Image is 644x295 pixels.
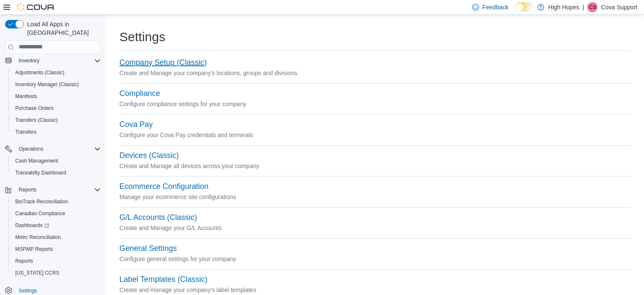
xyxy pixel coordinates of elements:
a: Cash Management [12,156,61,166]
h1: Settings [119,28,165,45]
p: | [583,2,584,12]
a: Dashboards [12,220,53,230]
button: Cash Management [8,155,104,167]
button: [US_STATE] CCRS [8,267,104,279]
button: Reports [2,184,104,196]
img: Cova [17,3,55,11]
a: Dashboards [8,219,104,231]
p: Create and Manage your G/L Accounts [119,223,630,233]
span: MSPMP Reports [12,244,101,254]
span: Adjustments (Classic) [12,67,101,78]
button: Ecommerce Configuration [119,182,208,191]
button: Reports [8,255,104,267]
button: MSPMP Reports [8,243,104,255]
span: Inventory [19,57,39,64]
button: Transfers [8,126,104,138]
button: Metrc Reconciliation [8,231,104,243]
a: Transfers (Classic) [12,115,61,125]
a: Traceabilty Dashboard [12,168,69,178]
span: Manifests [12,91,101,101]
button: BioTrack Reconciliation [8,196,104,208]
p: High Hopes [548,2,579,12]
span: Adjustments (Classic) [15,69,64,76]
span: Transfers [15,129,36,135]
span: Dashboards [12,220,101,230]
p: Configure compliance settings for your company [119,99,630,109]
button: Canadian Compliance [8,208,104,219]
input: Dark Mode [515,3,533,11]
span: Metrc Reconciliation [12,232,101,242]
a: Inventory Manager (Classic) [12,79,82,90]
button: Transfers (Classic) [8,114,104,126]
a: Reports [12,256,36,266]
span: Inventory Manager (Classic) [15,81,79,88]
span: Cash Management [15,157,58,164]
button: Reports [15,185,40,195]
span: BioTrack Reconciliation [12,197,101,207]
span: [US_STATE] CCRS [15,270,59,276]
span: Cash Management [12,156,101,166]
p: Create and manage your company's label templates [119,285,630,295]
p: Configure general settings for your company [119,254,630,264]
a: Adjustments (Classic) [12,67,68,78]
p: Configure your Cova Pay credentials and terminals [119,130,630,140]
button: Inventory Manager (Classic) [8,79,104,90]
button: Traceabilty Dashboard [8,167,104,179]
span: Canadian Compliance [12,208,101,219]
span: Settings [19,287,37,294]
span: Canadian Compliance [15,210,65,217]
a: Transfers [12,127,40,137]
a: Purchase Orders [12,103,57,113]
span: Load All Apps in [GEOGRAPHIC_DATA] [24,20,101,37]
span: Inventory [15,56,101,66]
span: CS [589,2,596,12]
button: Compliance [119,89,160,98]
span: Reports [15,258,33,264]
span: Reports [19,186,36,193]
a: Canadian Compliance [12,208,69,219]
button: Operations [2,143,104,155]
button: Adjustments (Classic) [8,67,104,79]
span: Purchase Orders [15,105,54,112]
span: Reports [15,185,101,195]
span: Reports [12,256,101,266]
p: Create and Manage your company's locations, groups and divisions [119,68,630,78]
span: Operations [19,146,44,152]
span: BioTrack Reconciliation [15,198,68,205]
button: Cova Pay [119,120,153,129]
div: Cova Support [587,2,597,12]
a: MSPMP Reports [12,244,56,254]
a: BioTrack Reconciliation [12,197,72,207]
span: Dashboards [15,222,49,229]
p: Manage your ecommerce site configurations [119,192,630,202]
button: Manifests [8,90,104,102]
p: Cova Support [601,2,637,12]
span: MSPMP Reports [15,246,53,253]
span: Transfers (Classic) [15,117,58,124]
span: Manifests [15,93,37,100]
span: Operations [15,144,101,154]
span: Dark Mode [515,11,516,12]
span: Transfers [12,127,101,137]
a: Metrc Reconciliation [12,232,64,242]
button: Purchase Orders [8,102,104,114]
button: General Settings [119,244,177,253]
span: Traceabilty Dashboard [15,169,66,176]
span: Purchase Orders [12,103,101,113]
p: Create and Manage all devices across your company [119,161,630,171]
button: Devices (Classic) [119,151,179,160]
span: Inventory Manager (Classic) [12,79,101,90]
span: Traceabilty Dashboard [12,168,101,178]
button: Label Templates (Classic) [119,275,207,284]
span: Feedback [482,3,508,11]
a: [US_STATE] CCRS [12,268,63,278]
button: Inventory [15,56,43,66]
button: Inventory [2,55,104,67]
span: Transfers (Classic) [12,115,101,125]
button: Company Setup (Classic) [119,58,207,67]
a: Manifests [12,91,40,101]
span: Washington CCRS [12,268,101,278]
button: G/L Accounts (Classic) [119,213,197,222]
span: Metrc Reconciliation [15,234,61,241]
button: Operations [15,144,47,154]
